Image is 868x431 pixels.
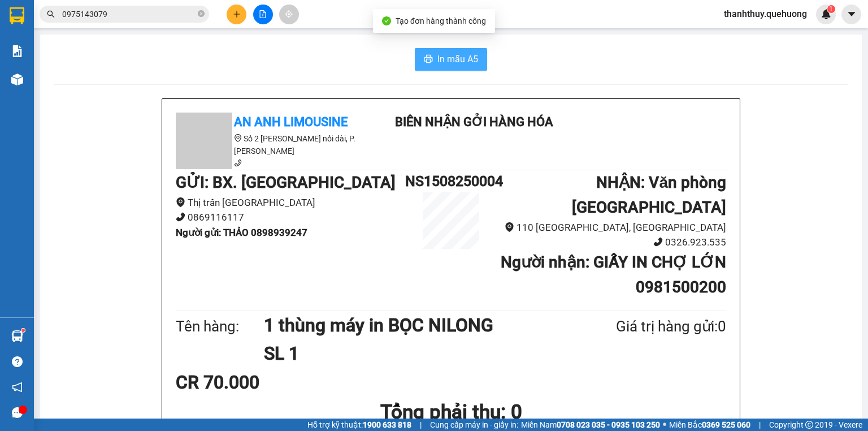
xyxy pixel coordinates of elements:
[702,420,750,429] strong: 0369 525 060
[176,368,357,396] div: CR 70.000
[198,9,205,20] span: close-circle
[176,212,185,222] span: phone
[198,10,205,17] span: close-circle
[395,115,553,129] b: Biên nhận gởi hàng hóa
[11,330,23,342] img: warehouse-icon
[424,54,433,65] span: printer
[669,419,750,431] span: Miền Bắc
[497,235,726,250] li: 0326.923.535
[62,8,196,20] input: Tìm tên, số ĐT hoặc mã đơn
[176,197,185,207] span: environment
[827,5,835,13] sup: 1
[557,420,660,429] strong: 0708 023 035 - 0935 103 250
[253,5,273,24] button: file-add
[841,5,861,24] button: caret-down
[264,311,561,339] h1: 1 thùng máy in BỌC NILONG
[234,115,348,129] b: An Anh Limousine
[430,419,518,431] span: Cung cấp máy in - giấy in:
[12,356,23,367] span: question-circle
[437,52,478,66] span: In mẫu A5
[259,10,267,18] span: file-add
[12,407,23,418] span: message
[279,5,299,24] button: aim
[176,195,405,210] li: Thị trấn [GEOGRAPHIC_DATA]
[176,396,726,428] h1: Tổng phải thu: 0
[847,9,857,19] span: caret-down
[715,7,816,21] span: thanhthuy.quehuong
[805,421,813,429] span: copyright
[759,419,761,431] span: |
[176,210,405,225] li: 0869116117
[497,220,726,235] li: 110 [GEOGRAPHIC_DATA], [GEOGRAPHIC_DATA]
[521,419,660,431] span: Miền Nam
[396,16,486,25] span: Tạo đơn hàng thành công
[11,74,23,85] img: warehouse-icon
[363,420,411,429] strong: 1900 633 818
[420,419,422,431] span: |
[285,10,293,18] span: aim
[663,423,666,427] span: ⚪️
[176,173,396,192] b: GỬI : BX. [GEOGRAPHIC_DATA]
[227,5,246,24] button: plus
[307,419,411,431] span: Hỗ trợ kỹ thuật:
[561,315,726,338] div: Giá trị hàng gửi: 0
[264,339,561,368] h1: SL 1
[176,315,264,338] div: Tên hàng:
[233,10,241,18] span: plus
[12,382,23,393] span: notification
[176,227,307,238] b: Người gửi : THẢO 0898939247
[176,132,379,157] li: Số 2 [PERSON_NAME] nối dài, P. [PERSON_NAME]
[415,48,487,71] button: printerIn mẫu A5
[234,134,242,142] span: environment
[47,10,55,18] span: search
[382,16,391,25] span: check-circle
[505,222,514,232] span: environment
[21,329,25,332] sup: 1
[829,5,833,13] span: 1
[501,253,726,296] b: Người nhận : GIẤY IN CHỢ LỚN 0981500200
[572,173,726,217] b: NHẬN : Văn phòng [GEOGRAPHIC_DATA]
[653,237,663,247] span: phone
[405,170,497,192] h1: NS1508250004
[11,45,23,57] img: solution-icon
[234,159,242,167] span: phone
[10,7,24,24] img: logo-vxr
[821,9,831,19] img: icon-new-feature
